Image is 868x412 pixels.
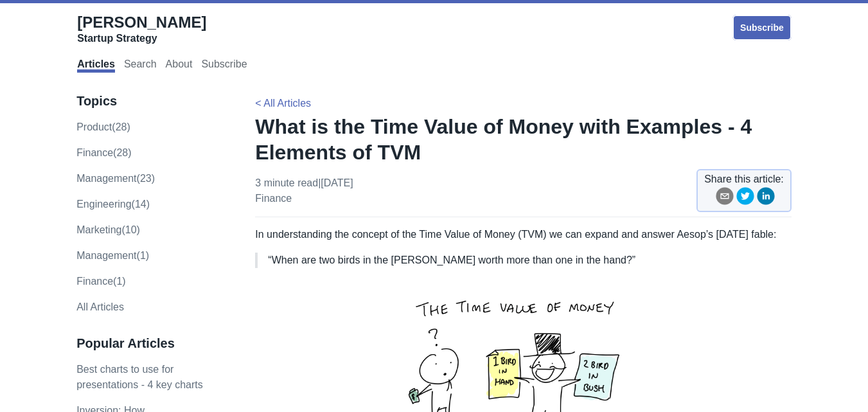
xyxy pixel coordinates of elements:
div: Startup Strategy [77,32,206,45]
a: Best charts to use for presentations - 4 key charts [76,364,203,390]
button: linkedin [757,187,775,210]
p: 3 minute read | [DATE] [255,175,353,206]
a: engineering(14) [76,199,150,210]
a: Subscribe [732,15,792,40]
a: < All Articles [255,98,311,109]
span: Share this article: [704,172,784,187]
h3: Topics [76,93,228,109]
a: finance(28) [76,147,131,158]
button: email [716,187,734,210]
p: “When are two birds in the [PERSON_NAME] worth more than one in the hand?” [268,253,781,268]
h3: Popular Articles [76,336,228,352]
button: twitter [736,187,754,210]
h1: What is the Time Value of Money with Examples - 4 Elements of TVM [255,114,791,165]
a: Articles [77,58,115,73]
a: [PERSON_NAME]Startup Strategy [77,13,206,45]
a: All Articles [76,301,124,312]
a: Finance(1) [76,276,125,287]
a: Subscribe [201,58,247,73]
a: Search [124,58,157,73]
span: [PERSON_NAME] [77,13,206,31]
a: product(28) [76,121,130,132]
a: Management(1) [76,250,149,261]
a: About [166,58,193,73]
a: finance [255,193,292,204]
a: marketing(10) [76,224,140,235]
p: In understanding the concept of the Time Value of Money (TVM) we can expand and answer Aesop’s [D... [255,227,791,242]
a: management(23) [76,173,155,184]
